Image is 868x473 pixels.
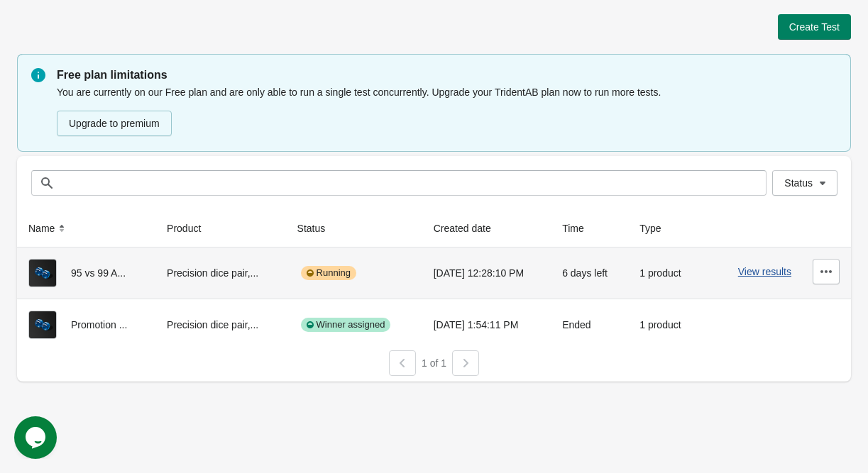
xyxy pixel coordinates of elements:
button: Status [292,216,346,241]
button: Product [161,216,221,241]
button: Create Test [778,14,851,40]
span: Create Test [789,21,840,33]
div: [DATE] 1:54:11 PM [434,311,539,339]
div: [DATE] 12:28:10 PM [434,259,539,287]
div: You are currently on our Free plan and are only able to run a single test concurrently. Upgrade y... [57,84,837,138]
div: Ended [562,311,617,339]
div: 95 vs 99 A... [28,259,144,287]
div: 1 product [639,259,690,287]
button: Name [23,216,75,241]
div: Running [301,266,356,280]
div: 6 days left [562,259,617,287]
button: Created date [428,216,511,241]
div: Precision dice pair,... [167,259,274,287]
button: View results [738,266,791,277]
div: 1 product [639,311,690,339]
button: Type [634,216,681,241]
span: Status [784,177,813,189]
div: Promotion ... [28,311,144,339]
button: Upgrade to premium [57,111,172,136]
span: 1 of 1 [422,357,446,369]
button: Time [556,216,604,241]
div: Winner assigned [301,318,391,332]
iframe: chat widget [14,416,60,459]
button: Status [772,170,837,196]
p: Free plan limitations [57,67,837,84]
div: Precision dice pair,... [167,311,274,339]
